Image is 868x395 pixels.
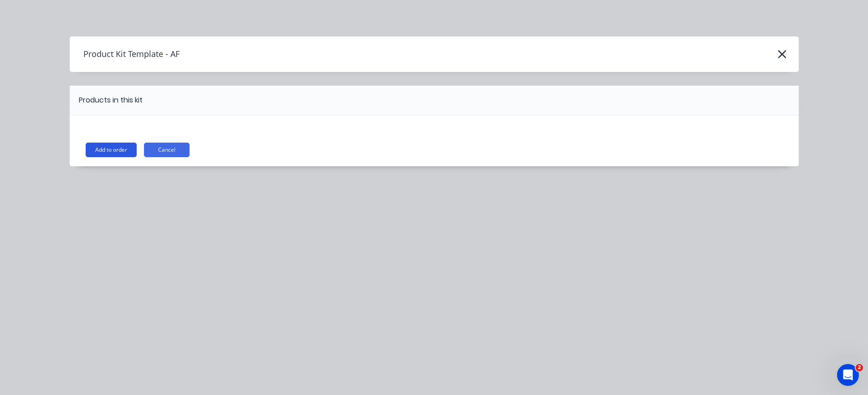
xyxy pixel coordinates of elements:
[144,143,190,157] button: Cancel
[70,46,180,63] h4: Product Kit Template - AF
[79,95,143,106] div: Products in this kit
[837,364,859,386] iframe: Intercom live chat
[86,143,137,157] button: Add to order
[856,364,863,371] span: 2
